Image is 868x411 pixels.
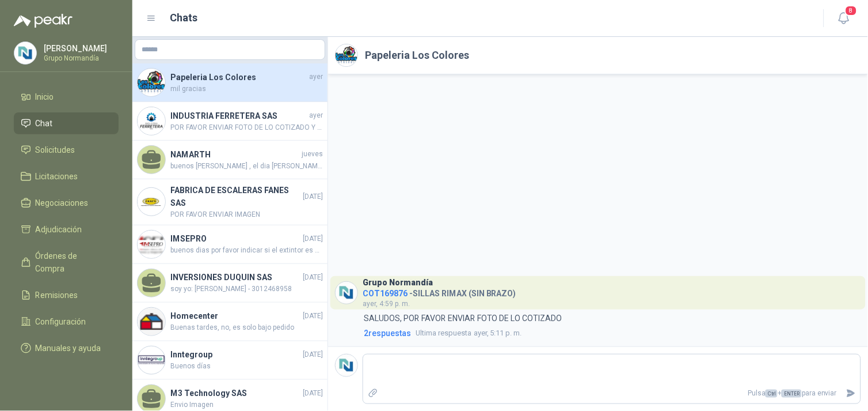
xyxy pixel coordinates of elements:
span: jueves [302,149,323,160]
a: Configuración [14,311,119,333]
span: Órdenes de Compra [36,250,108,275]
img: Company Logo [14,42,36,64]
h4: Homecenter [170,310,300,322]
img: Logo peakr [14,14,73,28]
p: Pulsa + para enviar [383,383,842,404]
h4: IMSEPRO [170,232,300,245]
img: Company Logo [336,355,357,376]
span: Ctrl [766,390,778,398]
a: Solicitudes [14,139,119,161]
img: Company Logo [138,188,165,216]
span: ayer [309,110,323,121]
span: Buenos días [170,361,323,372]
img: Company Logo [336,282,357,304]
span: ayer, 5:11 p. m. [416,327,522,339]
a: Órdenes de Compra [14,245,119,280]
span: Remisiones [36,289,78,301]
span: Licitaciones [36,170,78,183]
label: Adjuntar archivos [363,383,383,404]
h4: INVERSIONES DUQUIN SAS [170,271,300,284]
a: Company LogoINDUSTRIA FERRETERA SASayerPOR FAVOR ENVIAR FOTO DE LO COTIZADO Y LITROS [132,102,328,141]
a: Chat [14,112,119,134]
span: COT169876 [363,289,408,298]
span: [DATE] [303,272,323,283]
h4: NAMARTH [170,148,299,161]
span: Solicitudes [36,144,75,156]
span: Ultima respuesta [416,327,471,339]
img: Company Logo [138,107,165,135]
a: NAMARTHjuevesbuenos [PERSON_NAME] , el dia [PERSON_NAME] a que hora se pueden recoger las uniones? [132,141,328,179]
span: [DATE] [303,349,323,360]
span: 8 [845,5,858,16]
h4: M3 Technology SAS [170,387,300,399]
img: Company Logo [138,69,165,96]
a: Company LogoInntegroup[DATE]Buenos días [132,341,328,380]
span: soy yo: [PERSON_NAME] - 3012468958 [170,284,323,295]
button: Enviar [842,383,861,404]
a: Company LogoFABRICA DE ESCALERAS FANES SAS[DATE]POR FAVOR ENVIAR IMAGEN [132,179,328,225]
a: Remisiones [14,284,119,306]
a: Company LogoHomecenter[DATE]Buenas tardes, no, es solo bajo pedido [132,303,328,341]
span: POR FAVOR ENVIAR FOTO DE LO COTIZADO Y LITROS [170,122,323,133]
span: 2 respuesta s [364,327,411,340]
span: Manuales y ayuda [36,342,101,355]
a: Adjudicación [14,218,119,240]
a: 2respuestasUltima respuestaayer, 5:11 p. m. [361,327,861,340]
img: Company Logo [138,308,165,335]
h4: Papeleria Los Colores [170,71,307,84]
span: POR FAVOR ENVIAR IMAGEN [170,209,323,220]
h3: Grupo Normandía [363,280,433,286]
span: [DATE] [303,311,323,322]
a: Company LogoIMSEPRO[DATE]buenos dias por favor indicar si el extintor es ABC o BC gracias [132,225,328,264]
span: Inicio [36,91,54,103]
a: Negociaciones [14,192,119,214]
img: Company Logo [138,231,165,258]
p: Grupo Normandía [44,55,116,62]
span: Chat [36,117,53,130]
a: Inicio [14,86,119,108]
span: Envio Imagen [170,399,323,410]
h4: Inntegroup [170,348,300,361]
span: ENTER [782,390,802,398]
span: [DATE] [303,233,323,244]
span: buenos dias por favor indicar si el extintor es ABC o BC gracias [170,245,323,256]
a: Manuales y ayuda [14,337,119,359]
h4: FABRICA DE ESCALERAS FANES SAS [170,184,300,209]
a: Licitaciones [14,165,119,187]
span: Adjudicación [36,223,82,236]
h4: - SILLAS RIMAX (SIN BRAZO) [363,286,516,297]
h1: Chats [170,10,198,26]
img: Company Logo [138,346,165,374]
span: Buenas tardes, no, es solo bajo pedido [170,322,323,333]
span: [DATE] [303,191,323,202]
p: [PERSON_NAME] [44,44,116,52]
span: mil gracias [170,84,323,95]
h4: INDUSTRIA FERRETERA SAS [170,110,307,122]
p: SALUDOS, POR FAVOR ENVIAR FOTO DE LO COTIZADO [364,312,562,325]
img: Company Logo [336,44,357,66]
a: Company LogoPapeleria Los Coloresayermil gracias [132,63,328,102]
span: Negociaciones [36,197,89,209]
span: buenos [PERSON_NAME] , el dia [PERSON_NAME] a que hora se pueden recoger las uniones? [170,161,323,172]
span: Configuración [36,315,86,328]
span: [DATE] [303,388,323,399]
button: 8 [833,8,854,29]
span: ayer [309,71,323,82]
span: ayer, 4:59 p. m. [363,300,410,308]
h2: Papeleria Los Colores [365,47,469,63]
a: INVERSIONES DUQUIN SAS[DATE]soy yo: [PERSON_NAME] - 3012468958 [132,264,328,303]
